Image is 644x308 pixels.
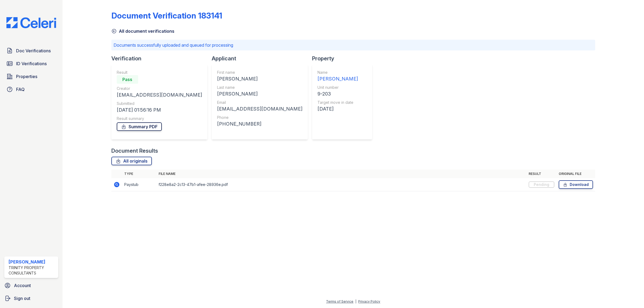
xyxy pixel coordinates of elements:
div: [DATE] 01:56:16 PM [117,106,202,114]
a: All document verifications [111,28,174,34]
div: Last name [217,85,302,90]
div: Unit number [317,85,358,90]
div: Email [217,100,302,105]
span: Doc Verifications [16,47,51,54]
div: Pass [117,75,138,84]
span: Account [14,282,31,289]
td: f228e8a2-2c13-47b1-afee-28936e.pdf [156,178,526,191]
div: Document Verification 183141 [111,11,222,20]
span: Properties [16,73,37,80]
div: [DATE] [317,105,358,113]
div: [EMAIL_ADDRESS][DOMAIN_NAME] [217,105,302,113]
a: Name [PERSON_NAME] [317,70,358,83]
div: First name [217,70,302,75]
div: | [355,299,356,303]
div: [EMAIL_ADDRESS][DOMAIN_NAME] [117,91,202,99]
a: All originals [111,157,152,165]
div: Result [117,70,202,75]
p: Documents successfully uploaded and queued for processing [114,42,593,48]
a: Sign out [2,293,60,304]
div: Creator [117,86,202,91]
span: Sign out [14,295,30,302]
div: Pending [529,181,554,188]
div: Phone [217,115,302,120]
th: File name [156,170,526,178]
a: Summary PDF [117,122,162,131]
img: CE_Logo_Blue-a8612792a0a2168367f1c8372b55b34899dd931a85d93a1a3d3e32e68fde9ad4.png [2,17,60,28]
div: [PERSON_NAME] [217,75,302,83]
th: Original file [557,170,595,178]
div: [PHONE_NUMBER] [217,120,302,128]
div: Property [312,55,376,62]
a: ID Verifications [4,58,58,69]
a: FAQ [4,84,58,95]
div: Verification [111,55,212,62]
a: Account [2,280,60,291]
a: Privacy Policy [358,299,380,303]
th: Result [526,170,557,178]
a: Properties [4,71,58,82]
td: Paystub [122,178,156,191]
div: [PERSON_NAME] [317,75,358,83]
div: Submitted [117,101,202,106]
a: Terms of Service [326,299,353,303]
div: Result summary [117,116,202,121]
div: 9-203 [317,90,358,98]
a: Download [559,180,593,189]
div: Applicant [212,55,312,62]
span: ID Verifications [16,60,47,67]
div: Document Results [111,147,158,155]
a: Doc Verifications [4,45,58,56]
div: Trinity Property Consultants [9,265,56,276]
div: [PERSON_NAME] [217,90,302,98]
th: Type [122,170,156,178]
div: Name [317,70,358,75]
div: [PERSON_NAME] [9,259,56,265]
div: Target move in date [317,100,358,105]
span: FAQ [16,86,25,93]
